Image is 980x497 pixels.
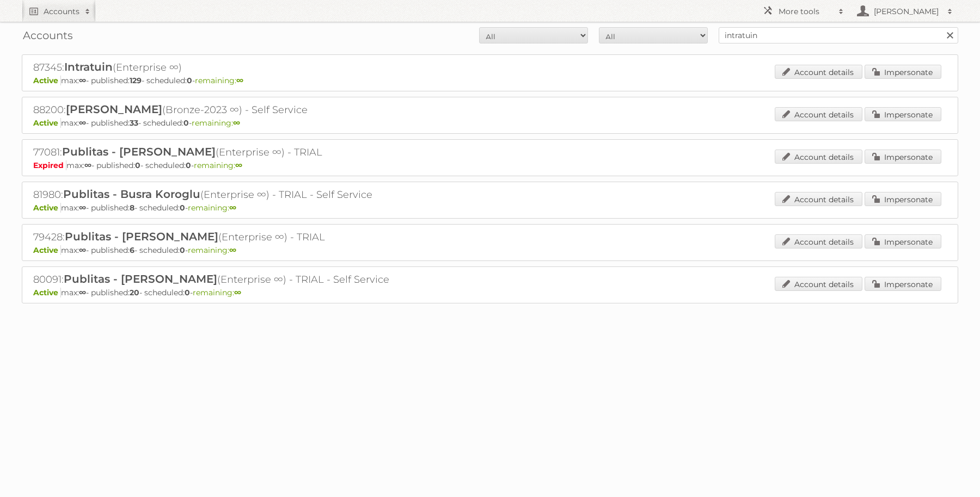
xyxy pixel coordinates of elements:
p: max: - published: - scheduled: - [33,76,947,85]
span: Active [33,118,61,128]
strong: ∞ [229,203,236,213]
p: max: - published: - scheduled: - [33,245,947,255]
span: Active [33,288,61,297]
a: Impersonate [865,234,941,248]
h2: More tools [779,6,833,17]
strong: ∞ [79,203,86,213]
strong: 20 [130,288,139,297]
span: remaining: [188,203,236,213]
span: remaining: [188,245,236,255]
strong: ∞ [79,118,86,128]
span: Publitas - [PERSON_NAME] [65,230,218,243]
strong: 0 [183,118,189,128]
h2: [PERSON_NAME] [871,6,942,17]
strong: 0 [180,203,185,213]
a: Impersonate [865,107,941,121]
span: Active [33,76,61,85]
strong: ∞ [229,245,236,255]
strong: 6 [130,245,134,255]
span: remaining: [192,118,240,128]
span: remaining: [193,288,241,297]
a: Impersonate [865,192,941,206]
a: Impersonate [865,277,941,291]
p: max: - published: - scheduled: - [33,118,947,128]
p: max: - published: - scheduled: - [33,160,947,170]
span: Active [33,203,61,213]
p: max: - published: - scheduled: - [33,203,947,213]
strong: ∞ [79,245,86,255]
a: Impersonate [865,150,941,164]
a: Impersonate [865,65,941,79]
strong: ∞ [234,288,241,297]
span: remaining: [195,76,243,85]
strong: 0 [180,245,185,255]
span: Intratuin [64,60,113,73]
strong: 8 [130,203,134,213]
strong: ∞ [235,160,242,170]
h2: 77081: (Enterprise ∞) - TRIAL [33,145,414,159]
strong: 0 [185,288,190,297]
a: Account details [775,192,862,206]
span: Publitas - Busra Koroglu [63,188,200,201]
strong: 0 [187,76,192,85]
h2: 88200: (Bronze-2023 ∞) - Self Service [33,103,414,117]
span: Expired [33,160,66,170]
strong: ∞ [84,160,91,170]
a: Account details [775,107,862,121]
a: Account details [775,277,862,291]
strong: 0 [186,160,191,170]
h2: 79428: (Enterprise ∞) - TRIAL [33,230,414,244]
p: max: - published: - scheduled: - [33,288,947,297]
span: Publitas - [PERSON_NAME] [62,145,216,158]
strong: 0 [135,160,140,170]
a: Account details [775,65,862,79]
strong: ∞ [236,76,243,85]
strong: ∞ [79,76,86,85]
h2: 87345: (Enterprise ∞) [33,60,414,74]
span: Active [33,245,61,255]
strong: 33 [130,118,138,128]
h2: 80091: (Enterprise ∞) - TRIAL - Self Service [33,272,414,287]
strong: 129 [130,76,142,85]
strong: ∞ [233,118,240,128]
a: Account details [775,234,862,248]
h2: Accounts [44,6,79,17]
span: [PERSON_NAME] [66,103,162,116]
span: Publitas - [PERSON_NAME] [64,272,217,285]
strong: ∞ [79,288,86,297]
h2: 81980: (Enterprise ∞) - TRIAL - Self Service [33,188,414,202]
span: remaining: [194,160,242,170]
a: Account details [775,150,862,164]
